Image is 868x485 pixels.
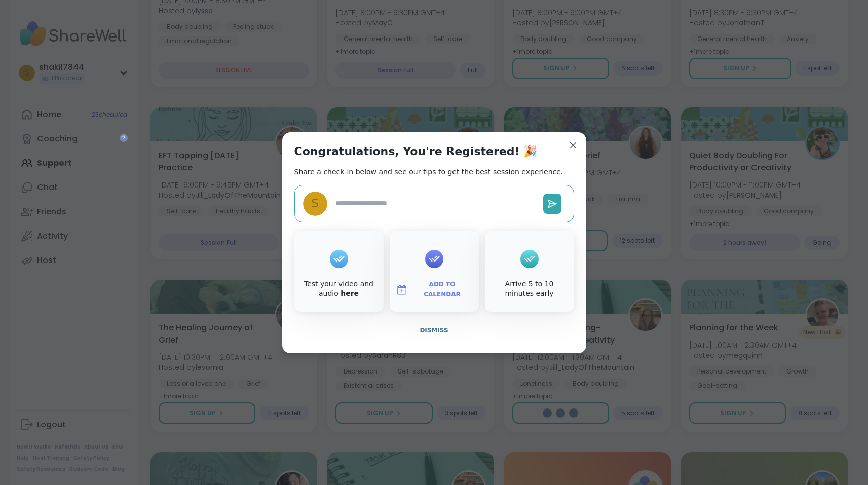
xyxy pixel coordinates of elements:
iframe: Spotlight [120,134,128,142]
img: ShareWell Logomark [396,284,408,296]
div: Arrive 5 to 10 minutes early [487,279,572,299]
button: Dismiss [294,320,574,341]
button: Add to Calendar [392,279,477,301]
span: s [311,195,319,212]
a: here [341,289,359,297]
span: Dismiss [420,327,448,334]
h1: Congratulations, You're Registered! 🎉 [294,144,538,159]
span: Add to Calendar [412,280,473,300]
div: Test your video and audio [296,279,382,299]
h2: Share a check-in below and see our tips to get the best session experience. [294,167,563,177]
